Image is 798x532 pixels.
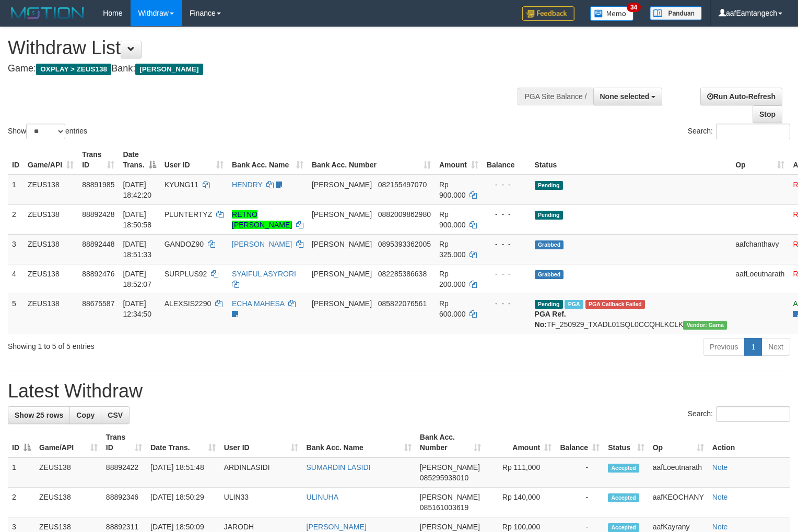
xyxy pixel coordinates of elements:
span: KYUNG11 [165,180,198,189]
div: PGA Site Balance / [518,88,593,105]
span: Copy [76,411,95,419]
td: - [556,488,604,517]
span: CSV [108,411,123,419]
div: - - - [487,209,526,220]
td: TF_250929_TXADL01SQL0CCQHLKCLK [531,294,732,334]
span: 34 [627,3,641,12]
th: Bank Acc. Number: activate to sort column ascending [416,428,485,457]
th: Action [708,428,790,457]
a: RETNO [PERSON_NAME] [232,210,292,229]
a: Run Auto-Refresh [700,88,782,105]
span: Pending [535,300,563,309]
span: [DATE] 18:42:20 [123,180,151,199]
span: [DATE] 12:34:50 [123,299,151,318]
span: PLUNTERTYZ [165,210,213,219]
img: Button%20Memo.svg [590,6,634,21]
th: Date Trans.: activate to sort column descending [119,145,160,175]
span: Rp 200.000 [439,270,466,288]
th: Op: activate to sort column ascending [731,145,789,175]
a: 1 [744,338,762,356]
th: User ID: activate to sort column ascending [160,145,228,175]
h1: Latest Withdraw [8,381,790,402]
td: 5 [8,294,24,334]
th: ID: activate to sort column descending [8,428,35,457]
th: Balance [483,145,531,175]
span: [PERSON_NAME] [420,493,480,501]
div: Showing 1 to 5 of 5 entries [8,337,325,352]
input: Search: [716,406,790,422]
span: Copy 0882009862980 to clipboard [378,210,431,219]
a: Note [712,493,728,501]
span: [PERSON_NAME] [312,210,372,219]
a: Show 25 rows [8,406,70,424]
td: ZEUS138 [24,175,78,205]
td: ZEUS138 [24,294,78,334]
span: [PERSON_NAME] [135,64,203,75]
th: Status [531,145,732,175]
span: OXPLAY > ZEUS138 [36,64,111,75]
td: ZEUS138 [35,488,102,517]
td: ULIN33 [220,488,302,517]
span: [DATE] 18:51:33 [123,240,151,259]
a: ULINUHA [307,493,338,501]
span: Rp 900.000 [439,210,466,229]
span: Rp 900.000 [439,180,466,199]
td: aafKEOCHANY [649,488,708,517]
td: ZEUS138 [24,204,78,234]
th: Date Trans.: activate to sort column ascending [146,428,219,457]
label: Search: [688,406,790,422]
a: Note [712,463,728,471]
td: - [556,457,604,488]
th: Game/API: activate to sort column ascending [35,428,102,457]
td: ZEUS138 [35,457,102,488]
th: Bank Acc. Name: activate to sort column ascending [302,428,416,457]
span: ALEXSIS2290 [165,299,212,308]
span: Copy 082155497070 to clipboard [378,180,427,189]
b: PGA Ref. No: [535,310,566,329]
div: - - - [487,239,526,249]
td: Rp 140,000 [485,488,556,517]
label: Show entries [8,124,87,139]
td: 2 [8,488,35,517]
span: None selected [600,92,650,101]
span: Accepted [608,493,639,502]
td: aafchanthavy [731,234,789,264]
span: Rp 600.000 [439,299,466,318]
span: Accepted [608,464,639,473]
span: 88892448 [82,240,114,248]
button: None selected [593,88,663,105]
td: 4 [8,264,24,294]
span: Grabbed [535,270,564,279]
td: Rp 111,000 [485,457,556,488]
td: 3 [8,234,24,264]
img: panduan.png [650,6,702,20]
span: Rp 325.000 [439,240,466,259]
span: Show 25 rows [15,411,63,419]
span: GANDOZ90 [165,240,204,248]
span: [PERSON_NAME] [312,299,372,308]
h4: Game: Bank: [8,64,522,74]
th: Game/API: activate to sort column ascending [24,145,78,175]
td: ARDINLASIDI [220,457,302,488]
span: Copy 085295938010 to clipboard [420,474,468,482]
th: Status: activate to sort column ascending [604,428,649,457]
a: SUMARDIN LASIDI [307,463,371,471]
td: aafLoeutnarath [649,457,708,488]
span: Vendor URL: https://trx31.1velocity.biz [683,321,727,330]
span: Pending [535,181,563,190]
a: ECHA MAHESA [232,299,284,308]
span: [DATE] 18:50:58 [123,210,151,229]
span: 88892428 [82,210,114,219]
th: Trans ID: activate to sort column ascending [102,428,146,457]
select: Showentries [26,124,65,139]
a: Previous [703,338,745,356]
td: 88892346 [102,488,146,517]
span: [PERSON_NAME] [312,240,372,248]
a: SYAIFUL ASYRORI [232,270,296,278]
span: SURPLUS92 [165,270,207,278]
div: - - - [487,269,526,279]
th: Op: activate to sort column ascending [649,428,708,457]
th: ID [8,145,24,175]
div: - - - [487,298,526,309]
input: Search: [716,124,790,139]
